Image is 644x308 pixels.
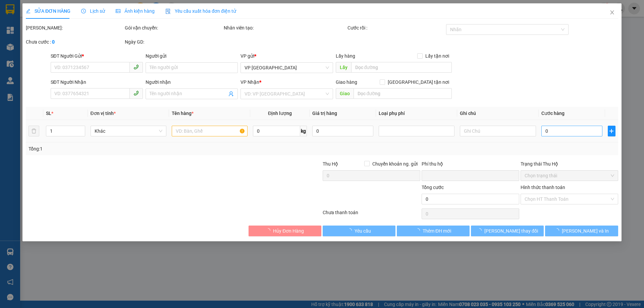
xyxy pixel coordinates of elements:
span: Giao [336,88,354,99]
span: Tổng cước [422,185,444,190]
button: Thêm ĐH mới [397,226,470,236]
button: Yêu cầu [323,226,395,236]
span: clock-circle [81,9,86,13]
div: Nhân viên tạo: [224,24,346,32]
span: edit [26,9,31,13]
span: [PERSON_NAME] thay đổi [484,227,538,235]
input: Dọc đường [351,62,452,73]
span: Lấy tận nơi [423,52,452,60]
span: loading [477,228,484,233]
div: Người nhận [146,78,238,86]
button: Close [603,3,622,22]
img: icon [165,9,171,14]
span: SỬA ĐƠN HÀNG [26,8,70,14]
div: Chưa cước : [26,38,123,46]
th: Ghi chú [458,107,539,120]
div: Ngày GD: [125,38,222,46]
div: Tổng: 1 [29,145,249,152]
span: phone [133,90,139,96]
span: Hủy Đơn Hàng [273,227,304,235]
input: Ghi Chú [460,126,536,136]
span: plus [608,128,615,134]
span: Đơn vị tính [91,111,116,116]
label: Hình thức thanh toán [521,185,565,190]
span: close [609,10,615,15]
span: Tên hàng [172,111,194,116]
span: VP Nhận [241,79,260,85]
div: SĐT Người Nhận [51,78,143,86]
button: Hủy Đơn Hàng [249,226,321,236]
span: loading [347,228,355,233]
span: Giao hàng [336,79,357,85]
input: VD: Bàn, Ghế [172,126,248,136]
button: [PERSON_NAME] và In [545,226,618,236]
div: Cước rồi : [347,24,445,32]
span: [PERSON_NAME] và In [562,227,609,235]
span: Yêu cầu [355,227,371,235]
span: SL [46,111,52,116]
div: Trạng thái Thu Hộ [521,160,618,168]
div: [PERSON_NAME]: [26,24,123,32]
input: Dọc đường [354,88,452,99]
div: SĐT Người Gửi [51,52,143,60]
th: Loại phụ phí [376,107,457,120]
span: Lấy [336,62,351,73]
span: Cước hàng [541,111,565,116]
button: plus [608,126,615,136]
span: loading [554,228,562,233]
div: Chưa thanh toán [322,209,421,221]
span: picture [116,9,120,13]
span: VP Hà Đông [245,63,329,73]
button: delete [29,126,39,136]
button: [PERSON_NAME] thay đổi [471,226,544,236]
span: [GEOGRAPHIC_DATA] tận nơi [385,78,452,86]
span: Thêm ĐH mới [423,227,451,235]
div: Gói vận chuyển: [125,24,222,32]
span: user-add [229,91,234,97]
span: Lịch sử [81,8,105,14]
span: Giá trị hàng [312,111,337,116]
span: Khác [95,126,162,136]
span: Yêu cầu xuất hóa đơn điện tử [165,8,236,14]
span: kg [300,126,307,136]
b: 0 [52,39,55,45]
span: loading [415,228,423,233]
div: Phí thu hộ [422,160,519,170]
div: VP gửi [241,52,333,60]
span: Chuyển khoản ng. gửi [370,160,420,168]
span: Thu Hộ [323,161,338,167]
span: loading [266,228,273,233]
span: Lấy hàng [336,53,355,59]
span: Chọn trạng thái [525,171,614,181]
span: phone [133,64,139,70]
span: Ảnh kiện hàng [116,8,155,14]
div: Người gửi [146,52,238,60]
span: Định lượng [268,111,292,116]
